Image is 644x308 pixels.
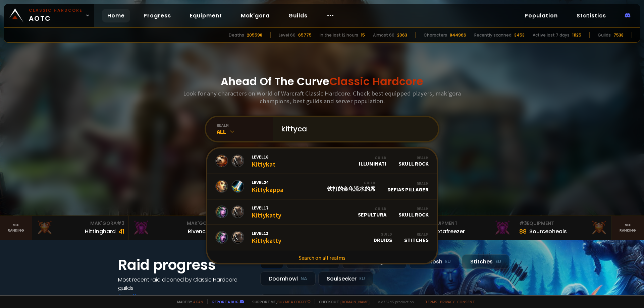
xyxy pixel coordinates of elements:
div: Soulseeker [318,271,373,286]
input: Search a character... [277,117,430,141]
div: realm [217,123,273,128]
div: Mak'Gora [36,220,124,227]
div: Defias Pillager [387,181,429,193]
small: EU [445,258,451,265]
div: Deaths [229,32,244,38]
div: Equipment [519,220,607,227]
a: Statistics [571,9,611,22]
div: Doomhowl [260,271,316,286]
a: Level13KittykattyGuildDruidsRealmStitches [207,225,437,250]
a: Classic HardcoreAOTC [4,4,94,27]
div: Guilds [598,32,611,38]
a: Progress [138,9,176,22]
div: Kittykatty [252,230,281,245]
div: Level 60 [279,32,296,38]
div: Nek'Rosh [409,254,459,269]
div: Skull Rock [398,155,429,167]
a: Report a bug [212,299,238,304]
a: Equipment [184,9,227,22]
span: Level 18 [252,154,275,160]
div: All [217,128,273,135]
div: Characters [424,32,447,38]
a: #2Equipment88Notafreezer [419,216,515,240]
div: Kittykat [252,154,275,168]
a: Level24KittykappaGuild铁打的金龟流水的席RealmDefias Pillager [207,174,437,199]
a: Guilds [283,9,313,22]
div: Guild [359,155,386,160]
div: Sourceoheals [529,227,567,236]
small: EU [359,275,365,282]
span: Checkout [315,299,370,304]
div: Rivench [188,227,209,236]
div: 11125 [572,32,581,38]
a: #3Equipment88Sourceoheals [515,216,612,240]
span: # 3 [519,220,527,227]
div: 41 [118,227,124,236]
a: Mak'gora [235,9,275,22]
h1: Ahead Of The Curve [221,73,423,89]
span: Classic Hardcore [329,74,423,89]
div: Guild [358,206,386,211]
span: Level 13 [252,230,281,236]
span: v. d752d5 - production [374,299,414,304]
div: Guild [374,232,392,237]
div: 205598 [247,32,262,38]
a: Consent [457,299,475,304]
div: Stitches [404,232,429,243]
div: Recently scanned [474,32,512,38]
div: Realm [398,206,429,211]
div: Guild [327,180,375,185]
span: Level 17 [252,205,281,211]
span: Made by [173,299,203,304]
div: Sepultura [358,206,386,218]
div: 3453 [514,32,525,38]
div: Realm [387,181,429,186]
span: # 3 [117,220,124,227]
div: Kittykatty [252,205,281,219]
div: 铁打的金龟流水的席 [327,180,375,193]
div: Active last 7 days [533,32,570,38]
a: Terms [425,299,437,304]
a: Mak'Gora#3Hittinghard41 [32,216,129,240]
div: 65775 [298,32,312,38]
h4: Most recent raid cleaned by Classic Hardcore guilds [118,275,252,292]
a: Privacy [440,299,454,304]
div: Druids [374,232,392,243]
div: Realm [398,155,429,160]
a: [DOMAIN_NAME] [340,299,370,304]
div: Mak'Gora [133,220,221,227]
div: 15 [361,32,365,38]
small: Classic Hardcore [29,7,83,13]
div: 844966 [450,32,466,38]
h1: Raid progress [118,254,252,275]
a: Mak'Gora#2Rivench100 [129,216,225,240]
div: 2063 [397,32,407,38]
a: Level18KittykatGuildIlluminatiRealmSkull Rock [207,148,437,174]
a: a fan [193,299,203,304]
div: Hittinghard [85,227,116,236]
a: Population [519,9,563,22]
div: Illuminati [359,155,386,167]
span: AOTC [29,7,83,23]
a: Home [102,9,130,22]
div: Kittykappa [252,179,283,194]
div: Realm [404,232,429,237]
span: Level 24 [252,179,283,185]
a: See all progress [118,293,162,300]
a: Buy me a coffee [277,299,311,304]
div: Notafreezer [433,227,465,236]
small: EU [495,258,501,265]
div: 7538 [613,32,624,38]
div: In the last 12 hours [320,32,358,38]
div: 88 [519,227,527,236]
div: Stitches [462,254,509,269]
div: Almost 60 [373,32,394,38]
a: Level17KittykattyGuildSepulturaRealmSkull Rock [207,199,437,225]
a: Seeranking [612,216,644,240]
span: Support me, [248,299,311,304]
h3: Look for any characters on World of Warcraft Classic Hardcore. Check best equipped players, mak'g... [180,89,464,105]
div: Skull Rock [398,206,429,218]
small: NA [301,275,307,282]
a: Search on all realms [207,250,437,265]
div: Equipment [423,220,511,227]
